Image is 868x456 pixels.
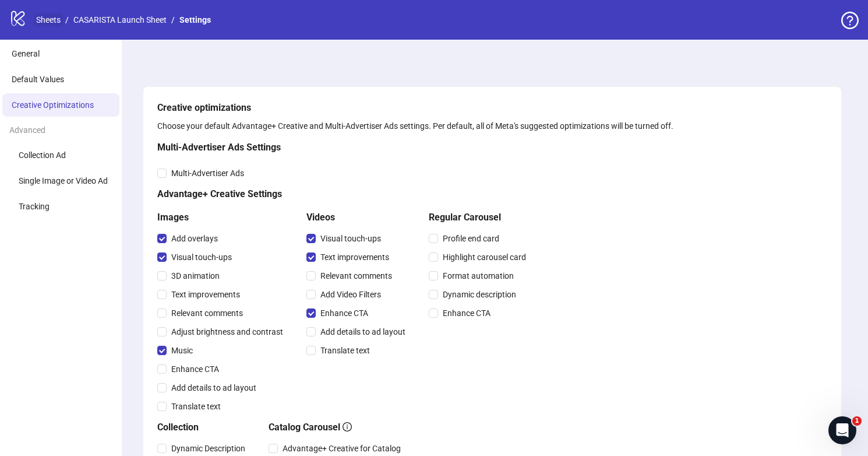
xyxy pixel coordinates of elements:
[167,442,250,455] span: Dynamic Description
[316,325,410,338] span: Add details to ad layout
[167,251,237,264] span: Visual touch-ups
[167,325,288,338] span: Adjust brightness and contrast
[828,416,856,444] iframe: Intercom live chat
[841,12,859,29] span: question-circle
[167,269,224,282] span: 3D animation
[278,442,405,455] span: Advantage+ Creative for Catalog
[852,416,862,426] span: 1
[167,288,245,301] span: Text improvements
[167,232,223,245] span: Add overlays
[157,187,531,201] h5: Advantage+ Creative Settings
[316,344,375,357] span: Translate text
[316,269,397,282] span: Relevant comments
[157,141,531,155] h5: Multi-Advertiser Ads Settings
[316,251,394,264] span: Text improvements
[167,344,197,357] span: Music
[316,288,386,301] span: Add Video Filters
[12,49,40,58] span: General
[34,13,63,26] a: Sheets
[316,232,386,245] span: Visual touch-ups
[167,400,225,413] span: Translate text
[167,381,261,394] span: Add details to ad layout
[12,100,94,110] span: Creative Optimizations
[269,420,405,434] h5: Catalog Carousel
[167,363,224,376] span: Enhance CTA
[438,307,495,320] span: Enhance CTA
[71,13,169,26] a: CASARISTA Launch Sheet
[167,167,249,180] span: Multi-Advertiser Ads
[65,13,69,26] li: /
[306,211,410,225] h5: Videos
[438,269,518,282] span: Format automation
[438,232,504,245] span: Profile end card
[157,120,827,132] div: Choose your default Advantage+ Creative and Multi-Advertiser Ads settings. Per default, all of Me...
[19,150,66,160] span: Collection Ad
[438,288,521,301] span: Dynamic description
[177,13,213,26] a: Settings
[19,176,108,185] span: Single Image or Video Ad
[157,211,288,225] h5: Images
[19,202,50,211] span: Tracking
[12,75,64,84] span: Default Values
[343,422,352,432] span: info-circle
[167,307,248,320] span: Relevant comments
[171,13,175,26] li: /
[316,307,373,320] span: Enhance CTA
[429,211,531,225] h5: Regular Carousel
[438,251,531,264] span: Highlight carousel card
[157,420,250,434] h5: Collection
[157,101,827,115] h5: Creative optimizations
